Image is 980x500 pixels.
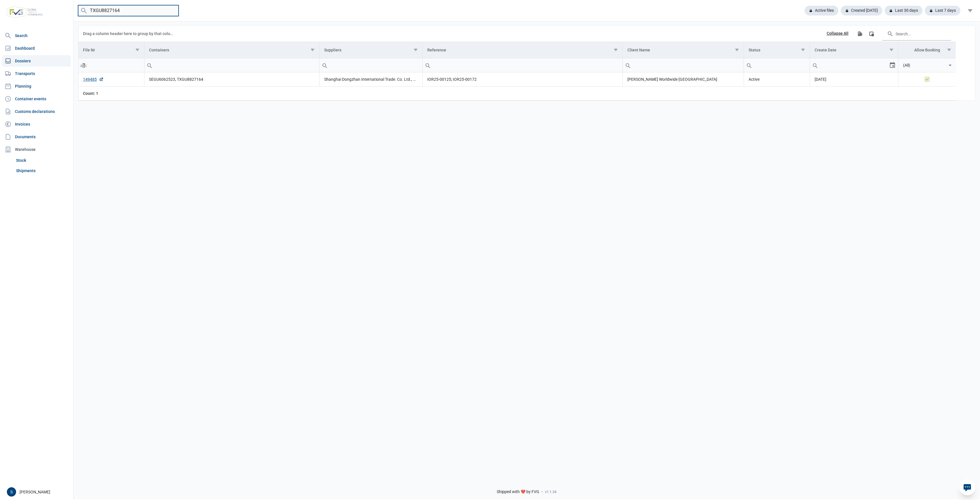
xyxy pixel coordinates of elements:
div: Select [947,58,954,72]
span: - [542,489,543,495]
div: Containers [149,48,169,52]
input: Filter cell [78,58,144,72]
a: Invoices [2,118,71,130]
span: Show filter options for column 'Reference' [614,48,618,52]
div: Data grid toolbar [83,26,951,42]
td: Filter cell [623,58,744,72]
td: Column Suppliers [319,42,422,58]
input: Filter cell [144,58,319,72]
div: Select [889,58,896,72]
img: FVG - Global freight forwarding [5,4,45,20]
span: Show filter options for column 'Create Date' [889,48,894,52]
div: Status [749,48,760,52]
input: Search in the data grid [882,27,951,41]
div: Last 7 days [925,6,960,16]
td: Active [744,72,810,86]
a: Shipments [14,166,71,176]
span: Show filter options for column 'Status' [801,48,805,52]
div: Search box [810,58,820,72]
input: Filter cell [810,58,889,72]
span: [DATE] [815,77,826,82]
td: Column Allow Booking [898,42,956,58]
div: Last 30 days [885,6,923,16]
td: Column Reference [422,42,623,58]
a: Container events [2,93,71,105]
div: Search box [623,58,633,72]
input: Filter cell [423,58,623,72]
td: Filter cell [78,58,144,72]
div: Search box [144,58,155,72]
div: File Nr [83,48,95,52]
div: Search box [744,58,754,72]
div: Client Name [627,48,650,52]
input: Filter cell [898,58,947,72]
td: Column Client Name [623,42,744,58]
a: Stock [14,155,71,166]
div: Search box [320,58,330,72]
div: Data grid with 1 rows and 8 columns [78,26,956,101]
div: Warehouse [2,144,71,155]
div: Column Chooser [866,28,877,39]
span: Show filter options for column 'Client Name' [735,48,739,52]
a: Documents [2,131,71,143]
span: Show filter options for column 'File Nr' [135,48,140,52]
td: Filter cell [810,58,898,72]
div: Search box [78,58,89,72]
td: [PERSON_NAME] Worldwide [GEOGRAPHIC_DATA] [623,72,744,86]
input: Filter cell [320,58,422,72]
span: v1.1.34 [545,490,557,494]
td: Filter cell [422,58,623,72]
div: [PERSON_NAME] [7,487,70,497]
a: Dossiers [2,55,71,67]
td: Filter cell [319,58,422,72]
td: Column Status [744,42,810,58]
td: IOR25-00125; IOR25-00172 [422,72,623,86]
span: Show filter options for column 'Containers' [310,48,315,52]
div: Reference [427,48,446,52]
td: Shanghai Dongzhan International Trade. Co. Ltd., Xiangshun Int. ([GEOGRAPHIC_DATA]) Trading Co., ... [319,72,422,86]
div: Suppliers [324,48,341,52]
div: Collapse All [827,31,848,36]
div: Created [DATE] [841,6,882,16]
td: Filter cell [144,58,319,72]
div: Search box [423,58,433,72]
button: S [7,487,16,497]
a: Transports [2,68,71,79]
a: Planning [2,80,71,92]
td: Column Create Date [810,42,898,58]
span: Show filter options for column 'Allow Booking' [947,48,951,52]
div: Export all data to Excel [855,28,865,39]
input: Search dossiers [78,5,179,16]
a: Dashboard [2,43,71,54]
div: filter [965,5,975,16]
input: Filter cell [623,58,744,72]
div: Drag a column header here to group by that column [83,29,175,38]
span: Shipped with ❤️ by FVG [497,489,540,495]
div: Allow Booking [914,48,940,52]
a: 149485 [83,76,104,82]
div: File Nr Count: 1 [83,91,140,96]
input: Filter cell [744,58,810,72]
td: Column File Nr [78,42,144,58]
td: Filter cell [744,58,810,72]
td: Column Containers [144,42,319,58]
td: SEGU6062523, TXGU8827164 [144,72,319,86]
span: Show filter options for column 'Suppliers' [413,48,418,52]
a: Search [2,30,71,41]
div: Active files [805,6,838,16]
td: Filter cell [898,58,956,72]
a: Customs declarations [2,106,71,117]
div: Create Date [815,48,836,52]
